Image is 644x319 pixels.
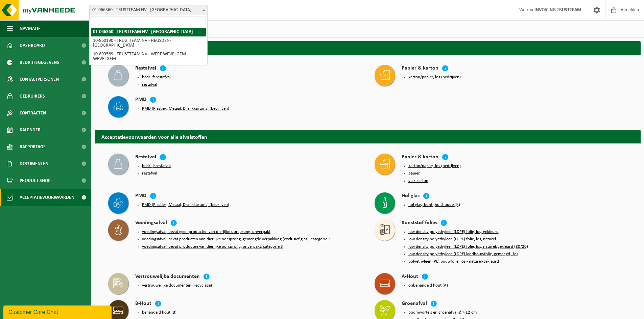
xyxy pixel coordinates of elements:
button: low density polyethyleen (LDPE) folie, los, gekleurd [408,229,499,235]
span: Contactpersonen [20,71,59,88]
span: Navigatie [20,20,41,37]
button: vlak karton [408,178,428,184]
button: boomwortels en groenafval Ø > 12 cm [408,310,477,315]
span: Dashboard [20,37,45,54]
button: PMD (Plastiek, Metaal, Drankkartons) (bedrijven) [142,202,229,208]
li: 10-893569 - TRUSTTEAM NV - WERF WEVELGEM - WEVELGEM [91,50,206,63]
strong: INVOICING TRUSTTEAM [534,7,581,12]
li: 01-066360 - TRUSTTEAM NV - [GEOGRAPHIC_DATA] [91,28,206,36]
span: Documenten [20,155,48,172]
button: low density polyethyleen (LDPE) landbouwfolie, gemengd , los [408,251,518,257]
h4: Groenafval [402,300,427,308]
span: Product Shop [20,172,50,189]
h4: PMD [135,96,146,104]
iframe: chat widget [3,304,113,319]
button: restafval [142,82,157,87]
button: voedingsafval, bevat producten van dierlijke oorsprong, onverpakt, categorie 3 [142,244,283,249]
button: polyethyleen (PE) bouwfolie, los - naturel/gekleurd [408,259,499,264]
button: bedrijfsrestafval [142,163,171,169]
span: Rapportage [20,138,46,155]
h2: Acceptatievoorwaarden voor alle afvalstoffen [95,130,641,143]
button: bedrijfsrestafval [142,75,171,80]
span: Kalender [20,122,41,138]
h4: PMD [135,192,146,200]
h4: Papier & karton [402,65,438,73]
h4: Restafval [135,154,156,161]
span: Contracten [20,105,46,122]
button: PMD (Plastiek, Metaal, Drankkartons) (bedrijven) [142,106,229,111]
h4: Kunststof folies [402,219,437,227]
span: Bedrijfsgegevens [20,54,59,71]
h4: Restafval [135,65,156,73]
li: 10-860190 - TRUSTTEAM NV - HEUSDEN-[GEOGRAPHIC_DATA] [91,36,206,50]
button: behandeld hout (B) [142,310,176,315]
button: karton/papier, los (bedrijven) [408,163,461,169]
button: voedingsafval, bevat geen producten van dierlijke oorsprong, onverpakt [142,229,270,235]
h4: Hol glas [402,192,420,200]
span: 01-066360 - TRUSTTEAM NV - KORTRIJK [89,5,208,15]
button: low density polyethyleen (LDPE) folie, los, naturel [408,237,496,242]
span: 01-066360 - TRUSTTEAM NV - KORTRIJK [90,5,207,15]
h2: Acceptatievoorwaarden voor uw afvalstoffen [95,41,641,54]
button: onbehandeld hout (A) [408,283,448,288]
button: karton/papier, los (bedrijven) [408,75,461,80]
button: restafval [142,171,157,176]
button: vertrouwelijke documenten (recyclage) [142,283,212,288]
h4: Vertrouwelijke documenten [135,273,200,281]
span: Acceptatievoorwaarden [20,189,74,206]
h4: Papier & karton [402,154,438,161]
button: voedingsafval, bevat producten van dierlijke oorsprong, gemengde verpakking (exclusief glas), cat... [142,237,331,242]
h4: B-Hout [135,300,151,308]
h4: Voedingsafval [135,219,167,227]
h4: A-Hout [402,273,418,281]
button: papier [408,171,420,176]
button: hol glas, bont (huishoudelijk) [408,202,460,208]
span: Gebruikers [20,88,45,105]
button: low density polyethyleen (LDPE) folie, los, naturel/gekleurd (80/20) [408,244,528,249]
